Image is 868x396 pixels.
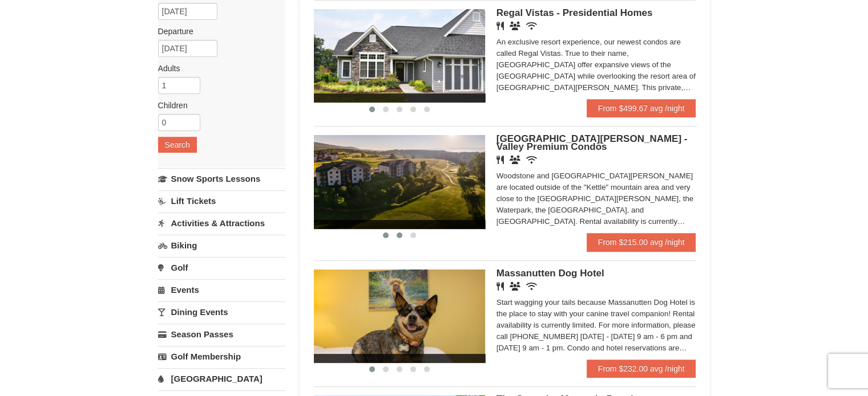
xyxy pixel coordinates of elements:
[510,282,520,291] i: Banquet Facilities
[526,22,537,30] i: Wireless Internet (free)
[158,26,277,37] label: Departure
[587,360,696,378] a: From $232.00 avg /night
[510,156,520,164] i: Banquet Facilities
[587,99,696,117] a: From $499.67 avg /night
[158,346,285,367] a: Golf Membership
[496,156,504,164] i: Restaurant
[158,213,285,234] a: Activities & Attractions
[496,282,504,291] i: Restaurant
[496,268,604,279] span: Massanutten Dog Hotel
[158,190,285,211] a: Lift Tickets
[158,324,285,345] a: Season Passes
[496,297,696,354] div: Start wagging your tails because Massanutten Dog Hotel is the place to stay with your canine trav...
[158,100,277,111] label: Children
[496,7,653,18] span: Regal Vistas - Presidential Homes
[496,170,696,227] div: Woodstone and [GEOGRAPHIC_DATA][PERSON_NAME] are located outside of the "Kettle" mountain area an...
[526,156,537,164] i: Wireless Internet (free)
[496,22,504,30] i: Restaurant
[158,235,285,256] a: Biking
[158,137,197,153] button: Search
[587,233,696,251] a: From $215.00 avg /night
[158,63,277,74] label: Adults
[158,368,285,389] a: [GEOGRAPHIC_DATA]
[158,168,285,189] a: Snow Sports Lessons
[526,282,537,291] i: Wireless Internet (free)
[158,257,285,278] a: Golf
[158,301,285,322] a: Dining Events
[158,279,285,300] a: Events
[510,22,520,30] i: Banquet Facilities
[496,133,688,152] span: [GEOGRAPHIC_DATA][PERSON_NAME] - Valley Premium Condos
[496,36,696,93] div: An exclusive resort experience, our newest condos are called Regal Vistas. True to their name, [G...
